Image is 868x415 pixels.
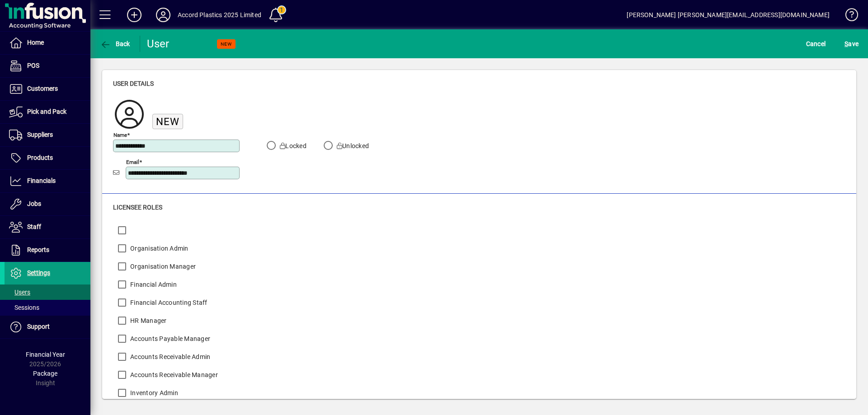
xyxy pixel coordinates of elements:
[9,289,30,296] span: Users
[33,370,57,377] span: Package
[221,41,232,47] span: NEW
[98,36,132,52] button: Back
[27,62,39,69] span: POS
[149,7,178,23] button: Profile
[5,78,90,100] a: Customers
[128,280,177,289] label: Financial Admin
[27,131,53,138] span: Suppliers
[9,304,39,311] span: Sessions
[113,204,162,211] span: Licensee roles
[5,170,90,192] a: Financials
[128,370,218,379] label: Accounts Receivable Manager
[178,8,261,22] div: Accord Plastics 2025 Limited
[5,193,90,215] a: Jobs
[128,334,210,343] label: Accounts Payable Manager
[839,2,857,31] a: Knowledge Base
[844,40,848,47] span: S
[804,36,828,52] button: Cancel
[627,8,830,22] div: [PERSON_NAME] [PERSON_NAME][EMAIL_ADDRESS][DOMAIN_NAME]
[5,216,90,238] a: Staff
[5,101,90,123] a: Pick and Pack
[156,116,179,127] span: New
[100,40,130,47] span: Back
[27,85,58,92] span: Customers
[27,177,56,184] span: Financials
[5,239,90,261] a: Reports
[27,200,41,207] span: Jobs
[842,36,861,52] button: Save
[90,36,140,52] app-page-header-button: Back
[27,223,41,230] span: Staff
[5,124,90,146] a: Suppliers
[27,108,66,115] span: Pick and Pack
[5,284,90,300] a: Users
[120,7,149,23] button: Add
[5,147,90,169] a: Products
[128,352,210,361] label: Accounts Receivable Admin
[844,37,859,51] span: ave
[27,39,44,46] span: Home
[113,131,127,138] mat-label: Name
[113,80,154,87] span: User details
[27,246,49,253] span: Reports
[128,316,167,325] label: HR Manager
[128,388,178,397] label: Inventory Admin
[128,244,189,253] label: Organisation Admin
[126,159,139,165] mat-label: Email
[5,32,90,54] a: Home
[147,37,185,51] div: User
[5,55,90,77] a: POS
[27,269,50,276] span: Settings
[27,323,50,330] span: Support
[5,300,90,315] a: Sessions
[26,351,65,358] span: Financial Year
[335,141,369,150] label: Unlocked
[5,316,90,338] a: Support
[806,37,826,51] span: Cancel
[128,298,208,307] label: Financial Accounting Staff
[128,262,196,271] label: Organisation Manager
[278,141,307,150] label: Locked
[27,154,53,161] span: Products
